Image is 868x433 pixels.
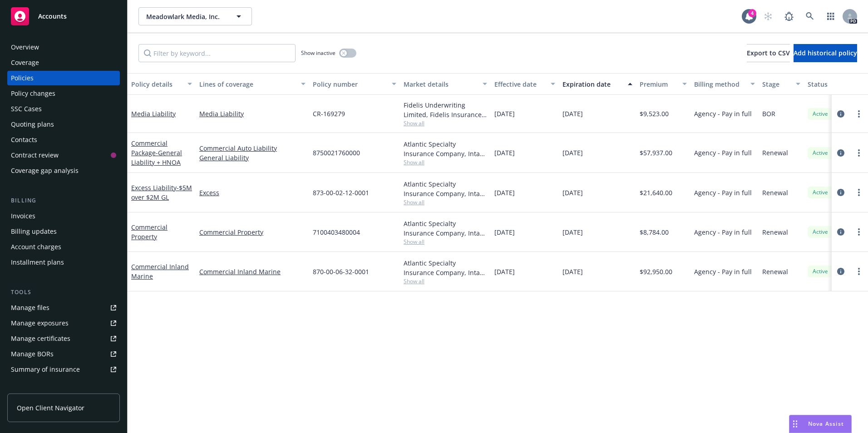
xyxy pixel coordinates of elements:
[7,255,120,270] a: Installment plans
[835,108,846,119] a: circleInformation
[640,109,669,118] span: $9,523.00
[694,267,752,276] span: Agency - Pay in full
[780,7,798,25] a: Report a Bug
[562,109,583,118] span: [DATE]
[11,102,42,116] div: SSC Cases
[835,226,846,237] a: circleInformation
[794,44,857,62] button: Add historical policy
[404,277,487,285] span: Show all
[640,267,672,276] span: $92,950.00
[7,71,120,85] a: Policies
[199,227,306,237] a: Commercial Property
[636,73,690,95] button: Premium
[640,188,672,197] span: $21,640.00
[559,73,636,95] button: Expiration date
[562,227,583,237] span: [DATE]
[494,148,515,157] span: [DATE]
[562,148,583,157] span: [DATE]
[313,267,369,276] span: 870-00-06-32-0001
[762,227,788,237] span: Renewal
[7,55,120,70] a: Coverage
[17,403,84,413] span: Open Client Navigator
[11,86,55,101] div: Policy changes
[7,133,120,147] a: Contacts
[762,267,788,276] span: Renewal
[404,119,487,127] span: Show all
[404,158,487,166] span: Show all
[404,100,487,119] div: Fidelis Underwriting Limited, Fidelis Insurance Holdings Limited, RT Specialty Insurance Services...
[762,79,790,89] div: Stage
[313,109,345,118] span: CR-169279
[801,7,819,25] a: Search
[199,143,306,153] a: Commercial Auto Liability
[404,79,477,89] div: Market details
[11,331,70,346] div: Manage certificates
[762,188,788,197] span: Renewal
[747,44,790,62] button: Export to CSV
[11,148,59,162] div: Contract review
[313,79,386,89] div: Policy number
[7,86,120,101] a: Policy changes
[640,227,669,237] span: $8,784.00
[131,79,182,89] div: Policy details
[404,179,487,198] div: Atlantic Specialty Insurance Company, Intact Insurance, Take1 Insurance
[808,79,863,89] div: Status
[404,198,487,206] span: Show all
[789,415,852,433] button: Nova Assist
[811,149,829,157] span: Active
[811,188,829,197] span: Active
[762,148,788,157] span: Renewal
[562,79,622,89] div: Expiration date
[562,267,583,276] span: [DATE]
[640,79,677,89] div: Premium
[494,188,515,197] span: [DATE]
[562,188,583,197] span: [DATE]
[138,7,252,25] button: Meadowlark Media, Inc.
[11,71,34,85] div: Policies
[811,228,829,236] span: Active
[128,73,196,95] button: Policy details
[7,148,120,162] a: Contract review
[131,148,182,167] span: - General Liability + HNOA
[494,267,515,276] span: [DATE]
[404,238,487,246] span: Show all
[7,240,120,254] a: Account charges
[11,347,54,361] div: Manage BORs
[7,163,120,178] a: Coverage gap analysis
[7,102,120,116] a: SSC Cases
[131,183,192,202] span: - $5M over $2M GL
[835,187,846,198] a: circleInformation
[7,4,120,29] a: Accounts
[853,187,864,198] a: more
[690,73,759,95] button: Billing method
[835,266,846,277] a: circleInformation
[131,262,189,280] a: Commercial Inland Marine
[694,109,752,118] span: Agency - Pay in full
[491,73,559,95] button: Effective date
[762,109,775,118] span: BOR
[789,415,801,433] div: Drag to move
[11,300,49,315] div: Manage files
[313,227,360,237] span: 7100403480004
[199,188,306,197] a: Excess
[7,196,120,205] div: Billing
[7,362,120,377] a: Summary of insurance
[494,79,545,89] div: Effective date
[199,153,306,162] a: General Liability
[747,49,790,57] span: Export to CSV
[131,139,182,167] a: Commercial Package
[853,108,864,119] a: more
[853,226,864,237] a: more
[794,49,857,57] span: Add historical policy
[7,316,120,330] a: Manage exposures
[301,49,335,57] span: Show inactive
[400,73,491,95] button: Market details
[853,148,864,158] a: more
[199,267,306,276] a: Commercial Inland Marine
[7,331,120,346] a: Manage certificates
[11,240,61,254] div: Account charges
[313,148,360,157] span: 8750021760000
[694,148,752,157] span: Agency - Pay in full
[748,9,756,17] div: 4
[138,44,296,62] input: Filter by keyword...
